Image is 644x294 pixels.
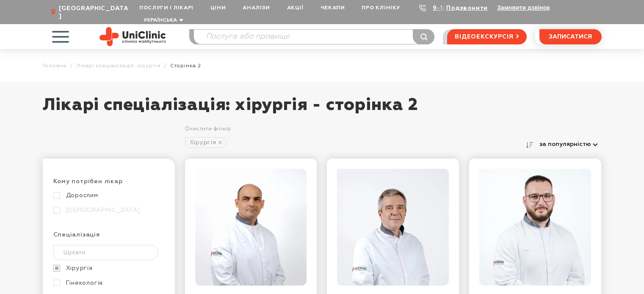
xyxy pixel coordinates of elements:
span: [GEOGRAPHIC_DATA] [59,5,131,20]
input: Шукати [53,245,159,260]
a: Лікарі спеціалізація: хірургія [76,63,160,69]
a: Дорослим [53,192,162,199]
a: Головна [43,63,67,69]
a: Хірургія [53,264,162,272]
span: Українська [144,18,177,23]
span: відеоекскурсія [455,30,513,44]
button: Українська [141,17,183,24]
h1: Лікарі спеціалізація: хірургія - сторінка 2 [43,95,602,124]
button: Замовити дзвінок [497,4,550,11]
span: Cторінка 2 [170,63,201,69]
button: за популярністю [536,138,602,150]
img: Дробний Владислав Вадимович [479,169,591,286]
span: записатися [549,34,592,40]
img: Uniclinic [100,27,166,46]
div: Кому потрібен лікар [53,178,164,192]
a: Подзвонити [446,5,488,11]
img: Сагань Олексій Степанович [195,169,307,286]
input: Послуга або прізвище [194,30,434,44]
img: Ксензов Артур Юрійович [337,169,449,286]
a: Гінекологія [53,279,162,287]
a: відеоекскурсія [447,29,526,44]
a: 9-103 [433,5,451,11]
button: записатися [539,29,602,44]
div: Спеціалізація [53,231,164,245]
a: Очистити фільтр [185,126,231,132]
a: Хірургія [185,137,227,148]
